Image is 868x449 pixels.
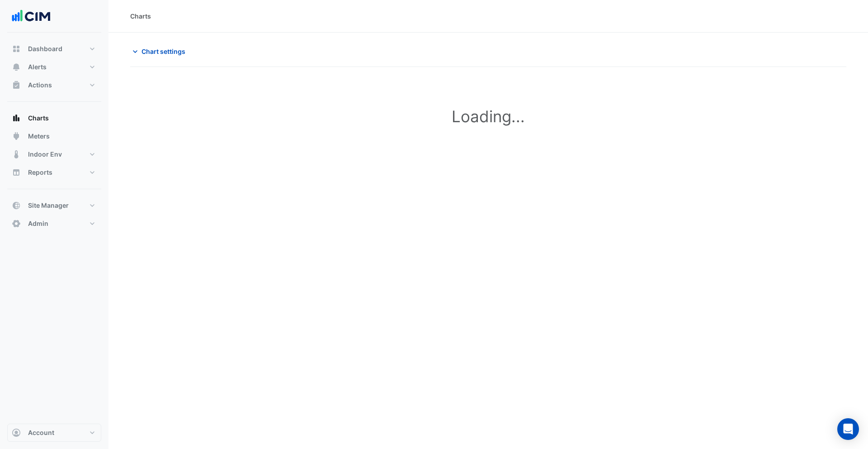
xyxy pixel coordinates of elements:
[7,424,101,442] button: Account
[7,215,101,233] button: Admin
[28,81,52,90] span: Actions
[7,145,101,163] button: Indoor Env
[7,40,101,58] button: Dashboard
[28,201,69,210] span: Site Manager
[28,44,62,53] span: Dashboard
[7,109,101,127] button: Charts
[130,11,151,21] div: Charts
[28,114,49,123] span: Charts
[7,127,101,145] button: Meters
[130,43,191,59] button: Chart settings
[11,7,52,25] img: Company Logo
[142,47,185,56] span: Chart settings
[12,132,21,141] app-icon: Meters
[150,107,826,126] h1: Loading...
[7,58,101,76] button: Alerts
[12,168,21,177] app-icon: Reports
[28,428,54,437] span: Account
[12,150,21,159] app-icon: Indoor Env
[837,418,859,440] div: Open Intercom Messenger
[28,168,52,177] span: Reports
[7,196,101,215] button: Site Manager
[28,132,50,141] span: Meters
[28,219,48,228] span: Admin
[28,150,62,159] span: Indoor Env
[12,62,21,72] app-icon: Alerts
[12,114,21,123] app-icon: Charts
[12,44,21,53] app-icon: Dashboard
[7,76,101,94] button: Actions
[12,201,21,210] app-icon: Site Manager
[12,219,21,228] app-icon: Admin
[7,163,101,182] button: Reports
[28,62,47,72] span: Alerts
[12,81,21,90] app-icon: Actions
